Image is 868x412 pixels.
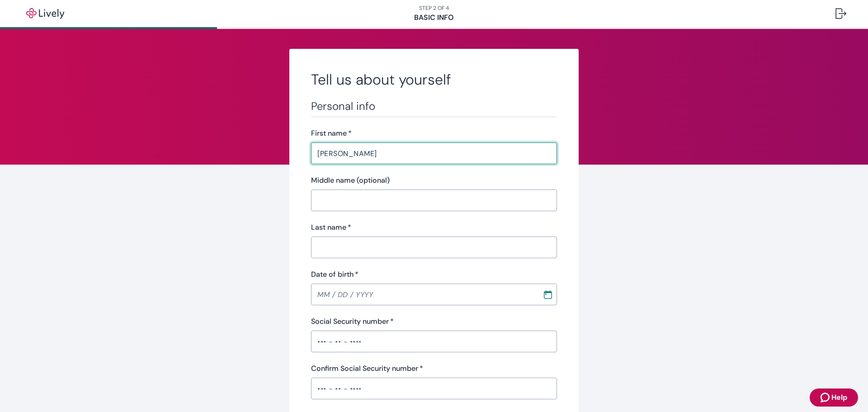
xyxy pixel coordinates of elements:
span: Help [831,392,847,403]
button: Log out [828,3,854,24]
label: Middle name (optional) [311,175,390,186]
h3: Personal info [311,99,557,113]
input: MM / DD / YYYY [311,285,536,303]
button: Choose date [540,286,556,303]
label: First name [311,128,352,139]
label: Social Security number [311,316,394,327]
label: Date of birth [311,269,359,280]
svg: Calendar [543,290,552,299]
input: ••• - •• - •••• [311,379,557,398]
input: ••• - •• - •••• [311,332,557,350]
img: Lively [20,8,71,19]
label: Confirm Social Security number [311,363,423,374]
label: Last name [311,222,351,233]
button: Zendesk support iconHelp [810,388,858,407]
h2: Tell us about yourself [311,71,557,89]
svg: Zendesk support icon [821,392,831,403]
